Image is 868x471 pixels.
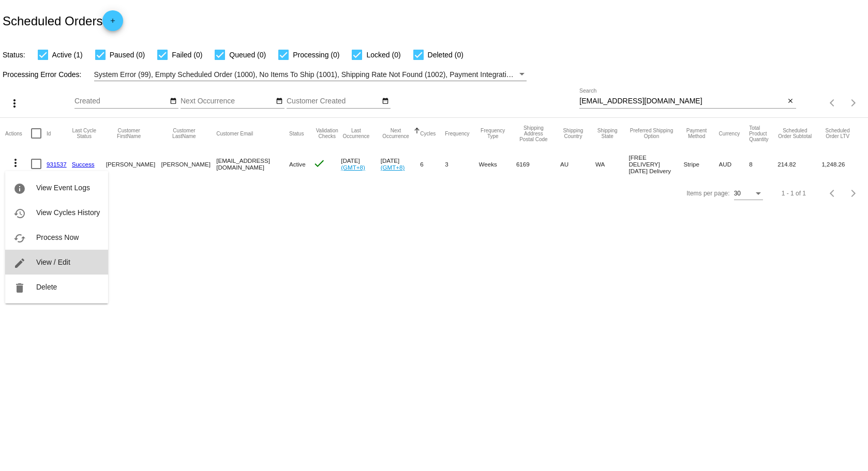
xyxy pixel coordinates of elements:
mat-icon: info [13,183,26,195]
mat-icon: edit [13,257,26,269]
mat-icon: cached [13,232,26,245]
span: Process Now [36,233,79,241]
span: Delete [36,283,57,291]
span: View Event Logs [36,184,90,192]
span: View / Edit [36,258,70,266]
mat-icon: delete [13,282,26,294]
span: View Cycles History [36,208,100,217]
mat-icon: history [13,207,26,220]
